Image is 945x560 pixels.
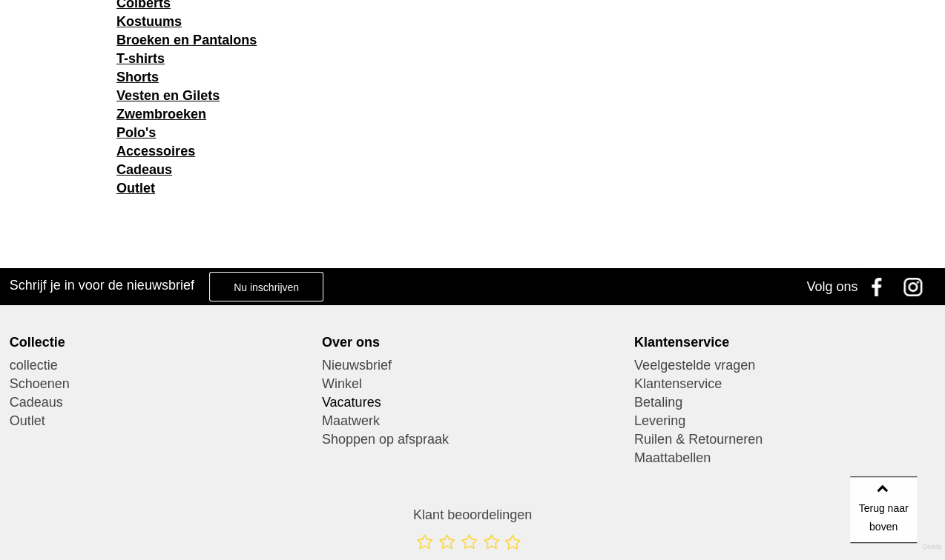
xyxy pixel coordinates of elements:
a: Polo's [116,125,156,140]
a: Betaling [634,393,935,412]
a: Outlet [116,181,155,196]
a: Outlet [10,412,311,430]
a: Shorts [116,70,159,84]
a: Shoppen op afspraak [322,430,623,449]
a: Cadeaus [10,393,311,412]
a: Divide [923,538,941,556]
a: T-shirts [116,51,165,66]
a: Cadeaus [116,162,172,177]
a: Schoenen [10,375,311,393]
div: Volg ons [806,268,857,305]
h3: Schrijf je in voor de nieuwsbrief [10,277,194,293]
a: Facebook [861,268,898,305]
a: Ruilen & Retourneren [634,430,935,449]
div: Collectie [10,334,311,350]
a: Broeken en Pantalons [116,33,257,47]
a: Zwembroeken [116,107,206,121]
a: Instagram [898,268,935,305]
a: Nu inschrijven [209,272,323,301]
div: Klantenservice [634,334,935,350]
a: Veelgestelde vragen [634,356,935,375]
a: Accessoires [116,144,195,159]
a: collectie [10,356,311,375]
a: Vacatures [322,393,623,412]
a: Vesten en Gilets [116,88,220,103]
a: Nieuwsbrief [322,356,623,375]
a: Maatwerk [322,412,623,430]
a: Klantenservice [634,375,935,393]
a: Terug naar boven [850,476,917,543]
div: Over ons [322,334,623,350]
a: Kostuums [116,14,182,29]
a: Maattabellen [634,449,935,467]
a: Levering [634,412,935,430]
a: Winkel [322,375,623,393]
